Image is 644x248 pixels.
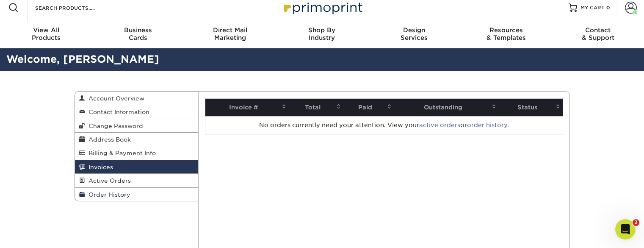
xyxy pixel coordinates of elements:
span: Change Password [85,123,143,129]
th: Total [289,99,343,116]
a: Contact Information [75,105,199,119]
div: Industry [276,26,368,42]
a: Direct MailMarketing [184,21,276,48]
span: Billing & Payment Info [85,150,156,156]
a: active orders [419,122,460,128]
a: Billing & Payment Info [75,146,199,160]
span: Design [368,26,460,34]
a: Account Overview [75,92,199,105]
th: Outstanding [394,99,499,116]
a: Active Orders [75,174,199,187]
th: Invoice # [205,99,289,116]
iframe: Intercom live chat [615,219,636,240]
a: Address Book [75,133,199,146]
div: Cards [92,26,184,42]
span: Account Overview [85,95,144,102]
iframe: Google Customer Reviews [2,222,72,245]
th: Status [499,99,563,116]
td: No orders currently need your attention. View your or . [205,116,563,134]
div: & Templates [460,26,552,42]
span: Business [92,26,184,34]
span: Resources [460,26,552,34]
div: & Support [552,26,644,42]
span: Direct Mail [184,26,276,34]
div: Services [368,26,460,42]
a: Contact& Support [552,21,644,48]
th: Paid [343,99,394,116]
span: Active Orders [85,177,131,184]
a: Change Password [75,119,199,133]
a: Resources& Templates [460,21,552,48]
a: DesignServices [368,21,460,48]
span: Contact Information [85,109,149,115]
span: 0 [606,5,610,11]
span: MY CART [580,4,605,11]
a: Order History [75,188,199,201]
a: order history [467,122,507,128]
input: SEARCH PRODUCTS..... [34,3,117,13]
a: Invoices [75,160,199,174]
a: Shop ByIndustry [276,21,368,48]
div: Marketing [184,26,276,42]
span: Order History [85,191,130,198]
span: 2 [633,219,639,226]
a: BusinessCards [92,21,184,48]
span: Invoices [85,164,113,170]
span: Address Book [85,136,131,143]
span: Contact [552,26,644,34]
span: Shop By [276,26,368,34]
